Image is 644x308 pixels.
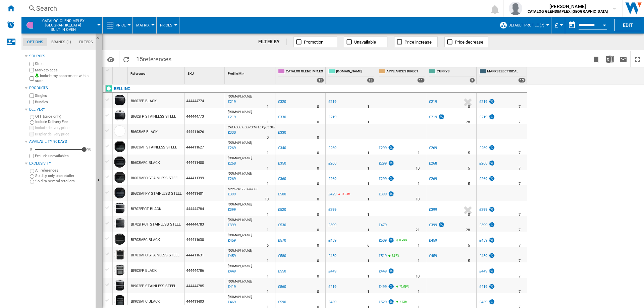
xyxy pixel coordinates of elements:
div: Sort None [129,67,184,78]
label: Sites [35,61,93,66]
div: £580 [278,254,286,258]
md-tab-item: Brands (1) [47,38,75,46]
input: Include delivery price [30,126,34,130]
div: £590 [278,300,286,304]
div: £550 [278,269,286,273]
div: £459 [429,254,437,258]
img: alerts-logo.svg [7,21,15,29]
img: promotionV3.png [438,114,445,120]
div: £449 [379,269,387,273]
div: £360 [278,177,286,181]
button: Edit [614,19,641,31]
div: Delivery Time : 0 day [317,150,319,157]
div: Delivery Time : 1 day [418,150,420,157]
span: Reference [130,72,145,75]
div: 0 [28,147,34,152]
b: CATALOG GLENDIMPLEX [GEOGRAPHIC_DATA] [528,9,608,14]
img: promotionV3.png [488,99,495,104]
div: £499 [379,285,387,289]
div: Last updated : Tuesday, 2 September 2025 10:04 [227,99,236,105]
div: £459 [327,253,336,259]
label: Sold by only one retailer [35,173,93,178]
span: [PERSON_NAME] [528,3,608,10]
div: £530 [277,222,286,229]
button: Prices [160,17,176,34]
div: £399 [379,192,387,196]
div: £299 [378,145,394,151]
div: £350 [277,160,286,167]
span: £ [555,22,558,29]
div: SKU Sort None [186,67,225,78]
div: £520 [278,207,286,212]
div: £449 [478,268,495,275]
div: 9 offers sold by CURRYS [470,78,475,83]
div: £269 [429,146,437,150]
div: £299 [379,161,387,166]
label: Include delivery price [35,125,93,130]
button: Price [116,17,129,34]
div: £399 [428,206,437,213]
img: excel-24x24.png [606,55,614,63]
label: All references [35,168,93,173]
div: BI603MF BLACK [131,124,158,140]
button: CATALOG GLENDIMPLEX [GEOGRAPHIC_DATA]Built in oven [37,17,96,34]
input: Include my assortment within stats [30,74,34,83]
div: £459 [429,238,437,243]
div: £570 [278,238,286,243]
button: Reload [119,51,133,67]
button: £ [555,17,561,34]
img: promotionV3.png [388,268,394,274]
div: Delivery Time : 0 day [317,134,319,141]
div: £399 [478,206,495,213]
button: Matrix [136,17,153,34]
div: £399 [328,207,336,212]
input: Display delivery price [30,132,34,136]
button: Send this report by email [616,51,630,67]
label: Bundles [35,100,93,105]
div: £469 [479,300,487,304]
label: Include my assortment within stats [35,73,93,84]
label: Exclude unavailables [35,153,93,159]
div: £509 [378,237,394,244]
button: Promotion [293,37,337,47]
div: £269 [428,176,437,182]
div: £219 [328,115,336,119]
div: £469 [328,300,336,304]
img: promotionV3.png [488,222,495,228]
img: promotionV3.png [488,114,495,120]
div: £520 [277,206,286,213]
div: Search [36,4,466,13]
button: Unavailable [344,37,387,47]
div: £530 [278,223,286,227]
div: £419 [327,284,336,290]
input: Include Delivery Fee [30,120,34,125]
div: £580 [277,253,286,259]
span: [DOMAIN_NAME] [336,69,374,75]
div: £268 [429,161,437,166]
div: £529 [379,300,387,304]
span: SKU [187,72,194,75]
div: £459 [479,238,487,243]
div: £340 [278,146,286,150]
div: CATALOG GLENDIMPLEX [GEOGRAPHIC_DATA]Built in oven [25,17,99,34]
div: £419 [328,285,336,289]
span: Price [116,23,126,27]
div: £268 [428,160,437,167]
div: Delivery Time : 7 days [519,165,521,172]
button: Price increase [394,37,438,47]
div: Delivery Time : 1 day [267,104,269,110]
div: Delivery Time : 1 day [367,165,369,172]
label: Display delivery price [35,132,93,137]
div: Delivery Time : 1 day [367,150,369,157]
div: £560 [277,284,286,290]
span: Promotion [304,40,323,45]
div: £269 [428,145,437,151]
div: £419 [479,285,487,289]
div: £269 [429,177,437,181]
div: £459 [478,237,495,244]
label: OFF (price only) [35,114,93,119]
span: Profile Min [228,72,245,75]
div: £459 [428,237,437,244]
